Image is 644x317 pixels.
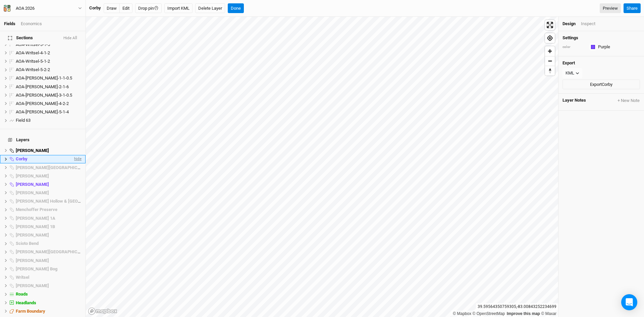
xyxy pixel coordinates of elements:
canvas: Map [86,17,558,317]
button: KML [562,68,582,78]
div: Writsel [16,275,82,280]
div: Hintz Hollow & Stone Canyon [16,199,82,204]
span: AOA-[PERSON_NAME]-1-1-0.5 [16,75,72,81]
span: Roads [16,292,28,297]
div: AOA-Wylie Ridge-3-1-0.5 [16,93,82,98]
div: Field 63 [16,118,82,123]
button: Reset bearing to north [545,66,555,75]
div: AOA-Writsel-4-1-2 [16,50,82,56]
span: [PERSON_NAME][GEOGRAPHIC_DATA] [16,249,92,254]
span: [PERSON_NAME] [16,190,49,195]
a: Improve this map [507,311,540,316]
div: AOA-Writsel-5-1-2 [16,59,82,64]
div: AOA-Wylie Ridge-1-1-0.5 [16,75,82,81]
span: Corby [16,156,28,161]
span: AOA-Writsel-3-1-5 [16,42,50,47]
div: Corby [89,5,101,11]
span: Zoom out [545,56,555,66]
a: Mapbox logo [88,307,117,315]
div: Riddle [16,232,82,238]
div: Poston 1A [16,216,82,221]
span: Field 63 [16,118,31,123]
span: AOA-[PERSON_NAME]-5-1-4 [16,109,69,114]
span: AOA-[PERSON_NAME]-3-1-0.5 [16,93,72,98]
button: Drop pin [135,3,162,13]
button: AOA 2026 [3,5,82,12]
span: AOA-Writsel-5-1-2 [16,59,50,64]
span: [PERSON_NAME] [16,258,49,263]
span: AOA-Writsel-5-2-2 [16,67,50,72]
a: Mapbox [453,311,471,316]
button: ExportCorby [562,80,640,90]
span: Sections [8,35,33,41]
span: [PERSON_NAME][GEOGRAPHIC_DATA] [16,165,92,170]
button: + New Note [617,98,640,104]
div: color [562,45,586,50]
span: AOA-Writsel-4-1-2 [16,50,50,55]
button: Done [228,3,244,13]
span: [PERSON_NAME] 1A [16,216,55,221]
button: Enter fullscreen [545,20,555,30]
div: Inspect [581,21,595,27]
div: Genevieve Jones [16,190,82,196]
div: Scott Creek Falls [16,249,82,255]
span: AOA-[PERSON_NAME]-2-1-6 [16,84,69,89]
div: Menchoffer Preserve [16,207,82,212]
div: Elick [16,182,82,187]
span: AOA-[PERSON_NAME]-4-2-2 [16,101,69,106]
div: Darby Lakes Preserve [16,165,82,170]
div: AOA 2026 [16,5,35,12]
span: Layer Notes [562,98,586,104]
span: [PERSON_NAME] [16,182,49,187]
div: KML [566,70,574,76]
div: AOA-Wylie Ridge-4-2-2 [16,101,82,106]
a: Fields [4,21,15,26]
a: OpenStreetMap [473,311,505,316]
a: Preview [600,3,621,13]
button: Edit [119,3,132,13]
div: Design [562,21,576,27]
div: AOA-Wylie Ridge-2-1-6 [16,84,82,90]
span: [PERSON_NAME] 1B [16,224,55,229]
div: Stevens [16,258,82,263]
button: Zoom out [545,56,555,66]
button: Find my location [545,33,555,43]
div: Purple [598,44,610,50]
button: Hide All [63,36,77,41]
div: Darby Oaks [16,173,82,179]
div: Farm Boundary [16,309,82,314]
div: 39.59564350759305 , -83.00843252234699 [476,303,558,310]
span: [PERSON_NAME] [16,148,49,153]
div: Headlands [16,300,82,306]
div: AOA-Writsel-5-2-2 [16,67,82,72]
div: Adelphi Moraine [16,148,82,153]
span: [PERSON_NAME] Bog [16,266,57,271]
div: Scioto Bend [16,241,82,246]
span: [PERSON_NAME] [16,283,49,288]
span: Writsel [16,275,29,280]
div: Wylie Ridge [16,283,82,288]
div: Roads [16,292,82,297]
h4: Settings [562,35,640,41]
span: hide [73,155,82,163]
span: Menchoffer Preserve [16,207,57,212]
span: Farm Boundary [16,309,45,314]
span: Headlands [16,300,36,305]
div: Poston 1B [16,224,82,229]
button: Share [624,3,641,13]
div: Economics [21,21,42,27]
button: Zoom in [545,46,555,56]
h4: Layers [4,133,82,147]
a: Maxar [541,311,556,316]
div: Corby [16,156,73,162]
button: Draw [104,3,120,13]
span: [PERSON_NAME] [16,232,49,237]
span: [PERSON_NAME] [16,173,49,178]
span: [PERSON_NAME] Hollow & [GEOGRAPHIC_DATA] [16,199,111,204]
span: Scioto Bend [16,241,39,246]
